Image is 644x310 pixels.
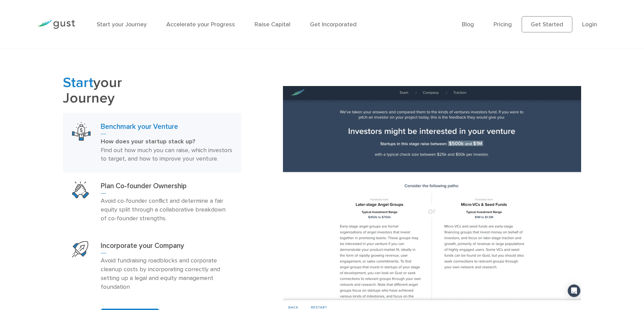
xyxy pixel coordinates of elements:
[63,113,241,173] a: Benchmark Your VentureBenchmark your VentureHow does your startup stack up? Find out how much you...
[101,122,232,134] h3: Benchmark your Venture
[582,21,597,28] a: Login
[101,138,195,145] strong: How does your startup stack up?
[522,16,572,32] a: Get Started
[63,172,241,232] a: Plan Co Founder OwnershipPlan Co-founder OwnershipAvoid co-founder conflict and determine a fair ...
[255,21,290,28] a: Raise Capital
[101,147,232,163] span: Find out how much you can raise, which investors to target, and how to improve your venture.
[72,181,89,198] img: Plan Co Founder Ownership
[101,181,232,194] h3: Plan Co-founder Ownership
[97,21,147,28] a: Start your Journey
[72,241,88,257] img: Start Your Company
[63,74,93,91] span: Start
[101,256,232,291] p: Avoid fundraising roadblocks and corporate cleanup costs by incorporating correctly and setting u...
[310,21,357,28] a: Get Incorporated
[63,232,241,301] a: Start Your CompanyIncorporate your CompanyAvoid fundraising roadblocks and corporate cleanup cost...
[72,122,91,141] img: Benchmark Your Venture
[494,21,512,28] a: Pricing
[63,75,241,106] h2: your Journey
[462,21,474,28] a: Blog
[166,21,235,28] a: Accelerate your Progress
[37,20,75,29] img: Gust Logo
[101,241,232,253] h3: Incorporate your Company
[101,197,232,223] p: Avoid co-founder conflict and determine a fair equity split through a collaborative breakdown of ...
